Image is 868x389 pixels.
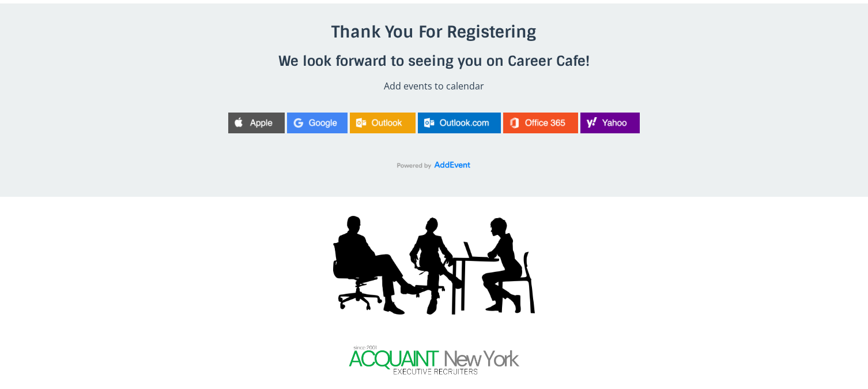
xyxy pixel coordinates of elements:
[580,113,640,133] img: Yahoo
[418,115,501,128] a: Outlook.com
[503,115,578,128] a: Office 365
[350,115,416,128] a: Outlook
[418,113,501,133] img: Outlook.com
[287,113,348,133] img: Google
[580,115,640,128] a: Yahoo
[287,115,348,128] a: Google
[167,22,701,43] h3: Thank You For Registering
[348,343,520,376] img: 58f328f-c01-b0f6-6e18-c8d7c027583_48d72acf-3dc7-4f83-947d-5f1173b3d2f6.png
[167,52,701,70] h4: We look forward to seeing you on Career Cafe!
[167,79,701,94] p: Add events to calendar
[503,113,578,133] img: Office 365
[228,115,285,128] a: Apple
[350,113,416,133] img: Outlook
[333,215,535,316] img: 811a87a-cc3b-f3d-1078-ea44ae02e82d_62844e1a-7e4b-4509-a089-ae941d18ca15.png
[228,113,285,133] img: Apple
